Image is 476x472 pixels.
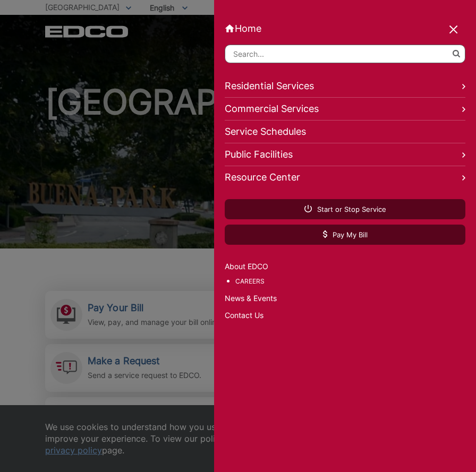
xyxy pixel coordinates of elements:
a: News & Events [225,293,465,304]
a: About EDCO [225,261,465,272]
a: Service Schedules [225,121,465,143]
a: Careers [235,276,465,287]
a: Public Facilities [225,143,465,166]
input: Search [225,45,465,63]
a: Start or Stop Service [225,199,465,219]
a: Contact Us [225,310,465,321]
span: Pay My Bill [323,230,368,239]
a: Commercial Services [225,98,465,121]
a: Home [225,23,465,34]
a: Pay My Bill [225,225,465,245]
a: Residential Services [225,75,465,98]
span: Start or Stop Service [304,204,386,214]
iframe: To enrich screen reader interactions, please activate Accessibility in Grammarly extension settings [415,422,468,472]
a: Resource Center [225,166,465,188]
